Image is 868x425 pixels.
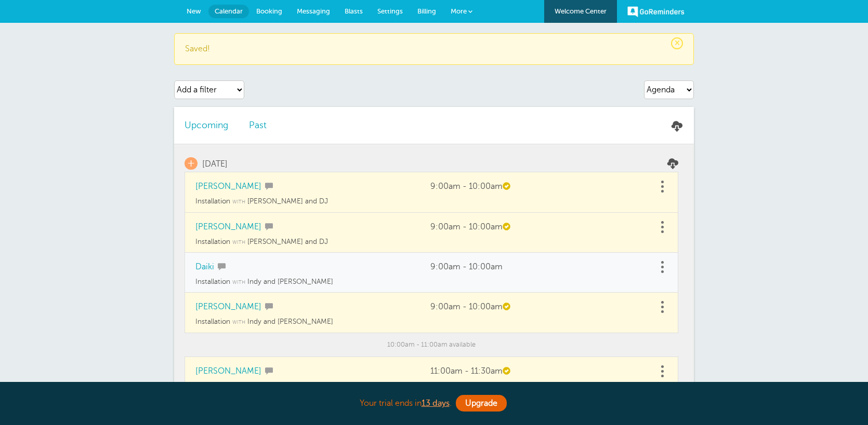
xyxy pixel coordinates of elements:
div: Your trial ends in . [174,392,694,415]
td: 9:00am - 10:00am [420,253,657,278]
a: Daiki [195,262,214,271]
span: with [232,280,245,285]
a: Past [249,120,267,130]
span: with [232,240,245,245]
a: Upcoming [185,120,228,130]
a: 13 days [422,399,450,408]
td: 9:00am - 10:00am [420,172,657,197]
span: Installation [195,318,230,325]
span: Billing [417,7,436,15]
span: with [232,320,245,325]
span: This customer will get reminders via SMS/text for this appointment. (You can hide these icons und... [216,263,226,269]
span: Indy and [PERSON_NAME] [247,318,333,325]
td: 9:00am - 10:00am [420,293,657,318]
span: This customer will get reminders via SMS/text for this appointment. (You can hide these icons und... [264,182,273,189]
span: [DATE] [202,159,228,169]
span: This customer will get reminders via SMS/text for this appointment. (You can hide these icons und... [264,367,273,374]
span: with [232,199,245,204]
span: Blasts [345,7,363,15]
td: 11:00am - 11:30am [420,357,657,382]
td: 9:00am - 10:00am [420,213,657,238]
td: 10:00am - 11:00am available [185,333,678,357]
a: Export all appointments [660,120,694,131]
span: Indy and [PERSON_NAME] [247,278,333,285]
span: Installation [195,278,230,285]
span: This customer will get reminders via SMS/text for this appointment. (You can hide these icons und... [264,223,273,229]
a: Upgrade [456,395,507,412]
a: [PERSON_NAME] [195,182,261,191]
span: Settings [377,7,403,15]
span: Installation [195,197,230,205]
span: Messaging [297,7,330,15]
span: Booking [256,7,282,15]
iframe: Resource center [826,383,858,415]
span: Calendar [215,7,243,15]
span: New [187,7,201,15]
a: [PERSON_NAME] [195,222,261,231]
span: This customer will get reminders via SMS/text for this appointment. (You can hide these icons und... [264,303,273,309]
span: + [185,157,198,170]
a: Calendar [208,5,249,18]
span: [PERSON_NAME] and DJ [247,197,328,205]
p: Saved! [185,44,683,54]
span: More [451,7,467,15]
span: × [671,37,683,49]
a: [PERSON_NAME] [195,302,261,311]
a: + [DATE] [185,157,228,170]
a: [PERSON_NAME] [195,366,261,376]
span: [PERSON_NAME] and DJ [247,238,328,245]
span: Installation [195,238,230,245]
